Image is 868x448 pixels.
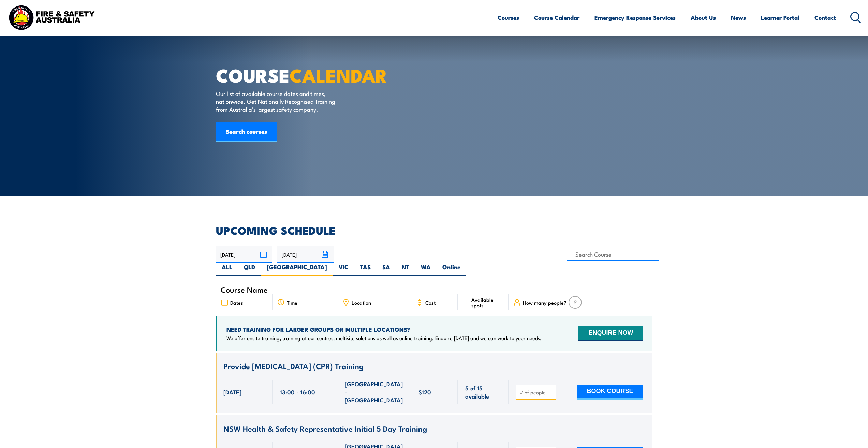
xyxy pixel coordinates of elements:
span: NSW Health & Safety Representative Initial 5 Day Training [223,422,427,434]
label: Online [437,263,466,276]
span: Available spots [471,297,504,308]
a: Course Calendar [534,9,579,27]
label: NT [396,263,415,276]
input: Search Course [567,248,659,261]
a: About Us [691,9,716,27]
span: 13:00 - 16:00 [280,388,315,396]
span: Dates [230,300,243,305]
span: $120 [418,388,431,396]
span: Location [352,300,371,305]
span: Course Name [221,287,268,292]
button: ENQUIRE NOW [578,326,643,341]
input: # of people [520,389,554,396]
span: 5 of 15 available [465,384,501,400]
label: ALL [216,263,238,276]
span: [GEOGRAPHIC_DATA] - [GEOGRAPHIC_DATA] [345,380,403,404]
label: QLD [238,263,261,276]
span: Cost [425,300,436,305]
a: News [731,9,746,27]
a: Provide [MEDICAL_DATA] (CPR) Training [223,362,364,371]
label: VIC [333,263,354,276]
a: Emergency Response Services [594,9,676,27]
a: Learner Portal [761,9,799,27]
p: Our list of available course dates and times, nationwide. Get Nationally Recognised Training from... [216,89,340,113]
label: [GEOGRAPHIC_DATA] [261,263,333,276]
a: Courses [498,9,519,27]
span: How many people? [523,300,567,305]
label: TAS [354,263,377,276]
h4: NEED TRAINING FOR LARGER GROUPS OR MULTIPLE LOCATIONS? [226,326,542,333]
a: NSW Health & Safety Representative Initial 5 Day Training [223,424,427,433]
h1: COURSE [216,67,384,83]
a: Contact [814,9,836,27]
a: Search courses [216,122,277,142]
p: We offer onsite training, training at our centres, multisite solutions as well as online training... [226,335,542,342]
button: BOOK COURSE [577,385,643,400]
label: SA [377,263,396,276]
input: To date [277,246,334,263]
label: WA [415,263,437,276]
span: Provide [MEDICAL_DATA] (CPR) Training [223,360,364,372]
h2: UPCOMING SCHEDULE [216,225,652,235]
span: Time [287,300,297,305]
input: From date [216,246,272,263]
strong: CALENDAR [290,60,387,89]
span: [DATE] [223,388,241,396]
